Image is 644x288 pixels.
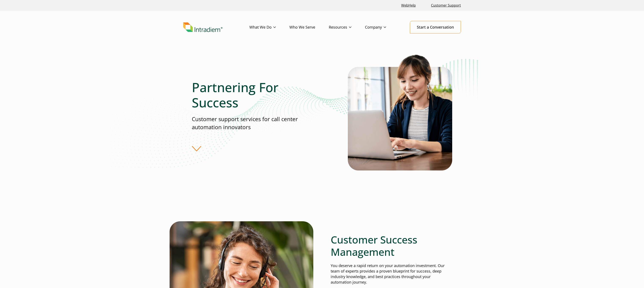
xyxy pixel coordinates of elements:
a: Link opens in a new window [399,1,417,10]
img: Intradiem [183,22,222,32]
p: You deserve a rapid return on your automation investment. Our team of experts provides a proven b... [331,263,452,285]
a: Company [365,21,400,33]
a: Who We Serve [289,21,329,33]
a: Resources [329,21,365,33]
a: Link to homepage of Intradiem [183,22,249,32]
a: Customer Support [429,1,463,10]
h2: Customer Success Management [331,234,452,258]
p: Customer support services for call center automation innovators [192,115,322,131]
a: What We Do [249,21,289,33]
a: Start a Conversation [410,21,461,33]
img: Woman smiling while typing on laptop offering customer support automation services [348,50,452,170]
h1: Partnering For Success [192,80,322,110]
